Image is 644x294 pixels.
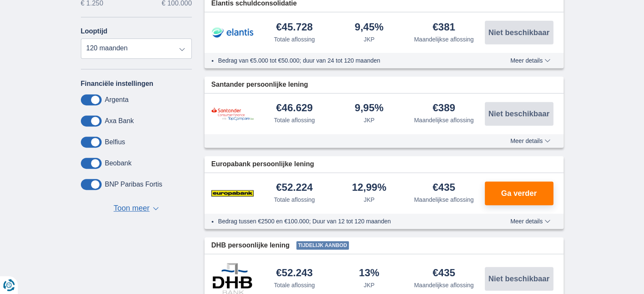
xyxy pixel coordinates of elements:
[414,116,474,124] div: Maandelijkse aflossing
[433,22,455,33] div: €381
[485,102,553,126] button: Niet beschikbaar
[105,138,125,146] label: Belfius
[485,267,553,291] button: Niet beschikbaar
[211,183,254,204] img: product.pl.alt Europabank
[211,80,308,90] span: Santander persoonlijke lening
[364,195,375,204] div: JKP
[488,29,549,36] span: Niet beschikbaar
[81,27,108,35] label: Looptijd
[433,182,455,194] div: €435
[274,35,315,44] div: Totale aflossing
[218,56,479,65] li: Bedrag van €5.000 tot €50.000; duur van 24 tot 120 maanden
[274,281,315,289] div: Totale aflossing
[510,218,550,224] span: Meer details
[111,203,161,214] button: Toon meer ▼
[276,103,313,114] div: €46.629
[414,281,474,289] div: Maandelijkse aflossing
[105,117,134,125] label: Axa Bank
[276,22,313,33] div: €45.728
[504,57,556,64] button: Meer details
[296,241,349,250] span: Tijdelijk aanbod
[414,35,474,44] div: Maandelijkse aflossing
[105,96,129,104] label: Argenta
[81,80,154,88] label: Financiële instellingen
[364,35,375,44] div: JKP
[113,203,149,214] span: Toon meer
[105,159,132,167] label: Beobank
[352,182,386,194] div: 12,99%
[153,207,159,210] span: ▼
[211,107,254,120] img: product.pl.alt Santander
[504,218,556,225] button: Meer details
[504,137,556,144] button: Meer details
[364,116,375,124] div: JKP
[414,195,474,204] div: Maandelijkse aflossing
[105,181,163,188] label: BNP Paribas Fortis
[510,58,550,63] span: Meer details
[274,195,315,204] div: Totale aflossing
[276,268,313,279] div: €52.243
[211,241,290,250] span: DHB persoonlijke lening
[364,281,375,289] div: JKP
[276,182,313,194] div: €52.224
[433,268,455,279] div: €435
[485,21,553,44] button: Niet beschikbaar
[355,103,384,114] div: 9,95%
[218,217,479,225] li: Bedrag tussen €2500 en €100.000; Duur van 12 tot 120 maanden
[488,110,549,118] span: Niet beschikbaar
[274,116,315,124] div: Totale aflossing
[485,181,553,205] button: Ga verder
[359,268,379,279] div: 13%
[501,190,536,197] span: Ga verder
[433,103,455,114] div: €389
[488,275,549,283] span: Niet beschikbaar
[355,22,384,33] div: 9,45%
[510,138,550,144] span: Meer details
[211,22,254,43] img: product.pl.alt Elantis
[211,159,314,169] span: Europabank persoonlijke lening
